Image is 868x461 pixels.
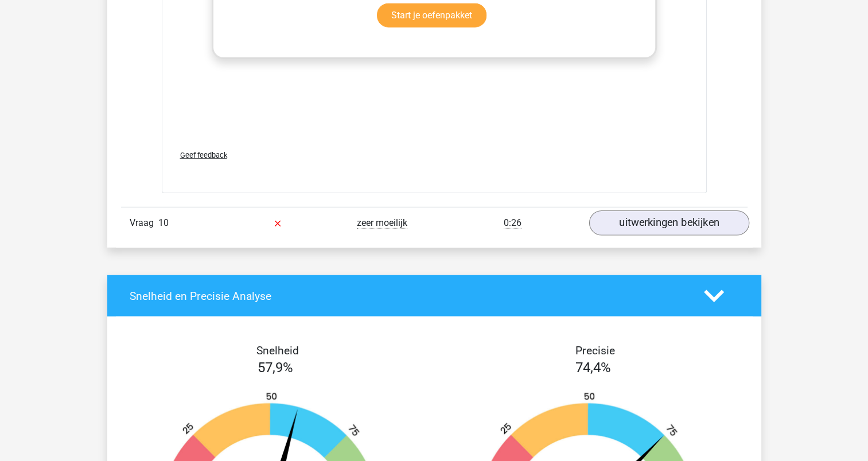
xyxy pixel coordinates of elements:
a: uitwerkingen bekijken [589,210,749,236]
h4: Snelheid [130,344,426,357]
span: 74,4% [575,360,611,376]
span: 0:26 [504,217,521,229]
h4: Snelheid en Precisie Analyse [130,290,687,303]
span: 57,9% [258,360,293,376]
a: Start je oefenpakket [377,3,486,28]
span: Geef feedback [180,151,227,159]
h4: Precisie [447,344,744,357]
span: zeer moeilijk [357,217,407,229]
span: Vraag [130,216,158,230]
span: 10 [158,217,169,228]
